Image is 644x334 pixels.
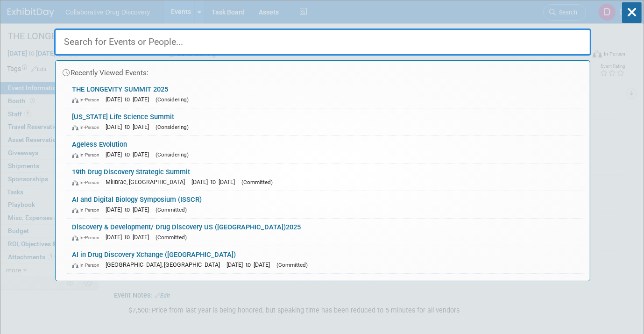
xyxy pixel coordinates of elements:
span: (Considering) [156,151,189,158]
span: [DATE] to [DATE] [106,96,154,103]
a: [US_STATE] Life Science Summit In-Person [DATE] to [DATE] (Considering) [67,108,585,135]
span: In-Person [72,262,104,268]
span: [DATE] to [DATE] [106,123,154,130]
a: Discovery & Development/ Drug Discovery US ([GEOGRAPHIC_DATA])2025 In-Person [DATE] to [DATE] (Co... [67,219,585,246]
a: AI in Drug Discovery Xchange ([GEOGRAPHIC_DATA]) In-Person [GEOGRAPHIC_DATA], [GEOGRAPHIC_DATA] [... [67,246,585,273]
span: In-Person [72,235,104,241]
a: Ageless Evolution In-Person [DATE] to [DATE] (Considering) [67,136,585,163]
input: Search for Events or People... [54,28,591,56]
span: [DATE] to [DATE] [226,261,275,268]
span: (Committed) [241,179,273,185]
span: [DATE] to [DATE] [106,151,154,158]
span: [DATE] to [DATE] [106,234,154,241]
span: (Considering) [156,124,189,130]
span: Millbrae, [GEOGRAPHIC_DATA] [106,178,190,185]
span: In-Person [72,124,104,130]
span: [DATE] to [DATE] [191,178,240,185]
a: AI and Digital Biology Symposium (ISSCR) In-Person [DATE] to [DATE] (Committed) [67,191,585,218]
span: (Committed) [156,206,187,213]
span: In-Person [72,152,104,158]
span: [DATE] to [DATE] [106,206,154,213]
span: In-Person [72,179,104,185]
a: 19th Drug Discovery Strategic Summit In-Person Millbrae, [GEOGRAPHIC_DATA] [DATE] to [DATE] (Comm... [67,163,585,191]
span: (Committed) [276,262,308,268]
span: (Committed) [156,234,187,241]
span: In-Person [72,207,104,213]
a: THE LONGEVITY SUMMIT 2025 In-Person [DATE] to [DATE] (Considering) [67,81,585,108]
span: [GEOGRAPHIC_DATA], [GEOGRAPHIC_DATA] [106,261,225,268]
span: (Considering) [156,96,189,103]
span: In-Person [72,97,104,103]
div: Recently Viewed Events: [60,61,585,81]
